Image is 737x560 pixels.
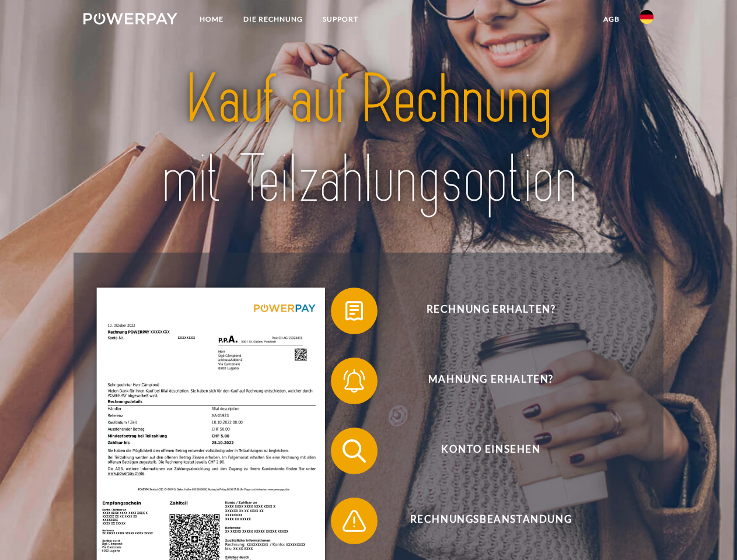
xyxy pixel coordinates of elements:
a: SUPPORT [313,9,368,30]
img: qb_bell.svg [340,366,369,395]
span: Konto einsehen [348,428,634,474]
img: qb_bill.svg [340,296,369,325]
img: de [640,10,654,24]
img: logo-powerpay-white.svg [83,13,177,24]
span: Rechnungsbeanstandung [348,498,634,544]
img: title-powerpay_de.svg [111,56,626,223]
button: Rechnungsbeanstandung [331,498,634,544]
button: Rechnung erhalten? [331,288,634,334]
button: Konto einsehen [331,428,634,474]
a: agb [593,9,630,30]
span: Mahnung erhalten? [348,358,634,404]
img: qb_search.svg [340,436,369,466]
span: Rechnung erhalten? [348,288,634,334]
button: Mahnung erhalten? [331,358,634,404]
img: qb_warning.svg [340,506,369,535]
a: Home [190,9,233,30]
a: DIE RECHNUNG [233,9,313,30]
